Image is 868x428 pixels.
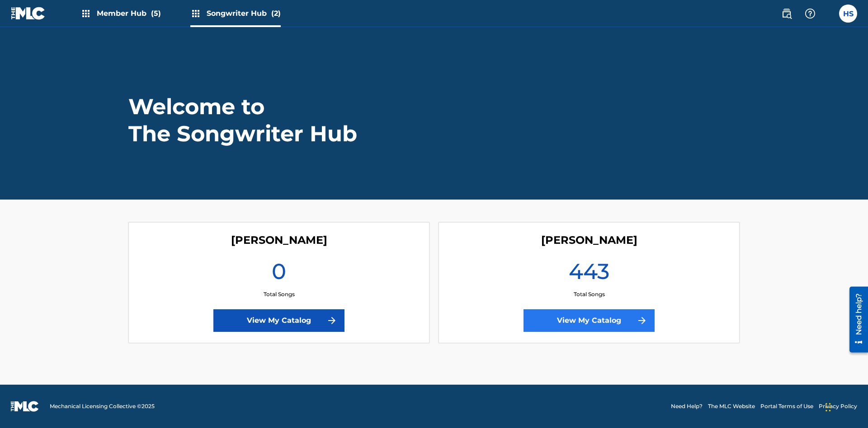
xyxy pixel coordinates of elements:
[671,402,703,410] a: Need Help?
[80,8,91,19] img: Top Rightsholders
[839,5,857,23] div: User Menu
[524,309,655,332] a: View My Catalog
[574,290,605,298] p: Total Songs
[128,93,359,147] h1: Welcome to The Songwriter Hub
[569,258,609,290] h1: 443
[271,9,281,18] span: (2)
[825,9,834,18] div: Notifications
[11,7,46,20] img: MLC Logo
[97,8,161,19] span: Member Hub
[272,258,286,290] h1: 0
[264,290,295,298] p: Total Songs
[50,402,155,410] span: Mechanical Licensing Collective © 2025
[823,385,868,428] iframe: Chat Widget
[819,402,857,410] a: Privacy Policy
[326,315,337,326] img: f7272a7cc735f4ea7f67.svg
[151,9,161,18] span: (5)
[781,8,792,19] img: search
[541,233,637,247] h4: Toby Songwriter
[637,315,647,326] img: f7272a7cc735f4ea7f67.svg
[11,401,39,412] img: logo
[207,8,281,19] span: Songwriter Hub
[190,8,201,19] img: Top Rightsholders
[805,8,816,19] img: help
[826,394,831,421] div: Drag
[213,309,344,332] a: View My Catalog
[843,283,868,357] iframe: Resource Center
[760,402,813,410] a: Portal Terms of Use
[801,5,819,23] div: Help
[778,5,796,23] a: Public Search
[708,402,755,410] a: The MLC Website
[231,233,327,247] h4: Lorna Singerton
